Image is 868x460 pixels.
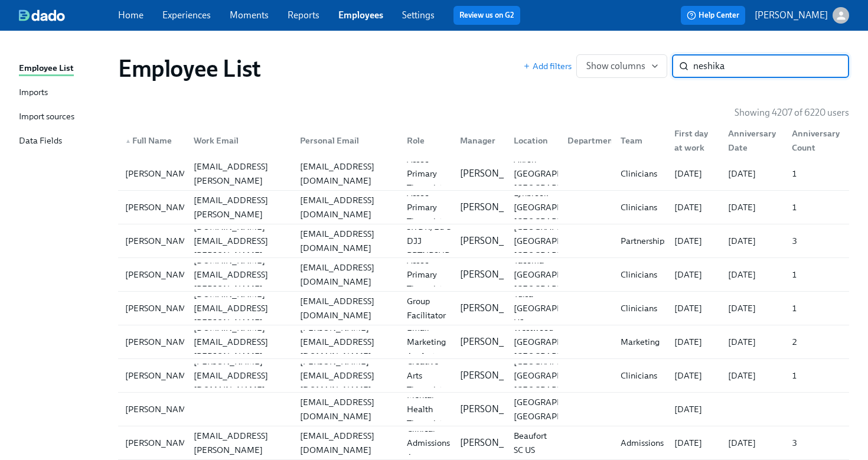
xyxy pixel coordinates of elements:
h1: Employee List [118,54,261,83]
p: [PERSON_NAME] [460,436,533,449]
a: Employees [338,9,383,21]
div: [PERSON_NAME][EMAIL_ADDRESS][DOMAIN_NAME] [295,354,397,397]
div: [PERSON_NAME][PERSON_NAME][EMAIL_ADDRESS][PERSON_NAME][DOMAIN_NAME][EMAIL_ADDRESS][DOMAIN_NAME]Cl... [118,426,849,459]
div: 3 [787,234,847,248]
div: Department [563,133,621,148]
div: Clinicians [616,167,665,181]
div: [EMAIL_ADDRESS][DOMAIN_NAME] [295,294,397,322]
div: Work Email [189,133,291,148]
div: Tacoma [GEOGRAPHIC_DATA] [GEOGRAPHIC_DATA] [509,253,605,296]
a: Imports [19,86,109,100]
div: [PERSON_NAME] [120,402,199,416]
div: [PERSON_NAME][DOMAIN_NAME][EMAIL_ADDRESS][PERSON_NAME][DOMAIN_NAME] [189,239,291,310]
div: Beaufort SC US [509,429,558,457]
p: Showing 4207 of 6220 users [735,106,849,119]
a: Reports [288,9,319,21]
p: [PERSON_NAME] [755,9,828,22]
p: [PERSON_NAME] [460,167,533,180]
div: [PERSON_NAME][PERSON_NAME][EMAIL_ADDRESS][PERSON_NAME][DOMAIN_NAME][EMAIL_ADDRESS][DOMAIN_NAME]As... [118,191,849,224]
p: [PERSON_NAME] [460,335,533,348]
div: Lynbrook [GEOGRAPHIC_DATA] [GEOGRAPHIC_DATA] [509,186,605,229]
div: [PERSON_NAME][EMAIL_ADDRESS][PERSON_NAME][DOMAIN_NAME] [189,145,291,202]
div: 1 [787,200,847,214]
span: ▲ [125,138,131,144]
div: Anniversary Date [719,129,783,152]
div: [PERSON_NAME] [120,368,199,383]
div: [PERSON_NAME] [120,234,199,248]
a: Experiences [162,9,211,21]
span: Help Center [687,9,739,21]
div: [GEOGRAPHIC_DATA] [GEOGRAPHIC_DATA] [GEOGRAPHIC_DATA] [509,220,605,262]
div: [DATE] [723,335,783,349]
div: Clinicians [616,200,665,214]
div: Data Fields [19,134,62,149]
div: 1 [787,167,847,181]
div: [DATE] [723,368,783,383]
div: Team [611,129,665,152]
button: Show columns [576,54,667,78]
div: [PERSON_NAME] [120,167,199,181]
div: Admissions [616,436,668,450]
div: [EMAIL_ADDRESS][DOMAIN_NAME] [295,159,397,188]
div: [EMAIL_ADDRESS][DOMAIN_NAME] [295,429,397,457]
div: [DATE] [723,167,783,181]
div: [DATE] [670,267,719,282]
div: 1 [787,267,847,282]
div: [PERSON_NAME] [120,335,199,349]
div: [PERSON_NAME][EMAIL_ADDRESS][DOMAIN_NAME] [295,321,397,363]
div: Role [402,133,451,148]
div: [PERSON_NAME][DOMAIN_NAME][EMAIL_ADDRESS][PERSON_NAME][DOMAIN_NAME] [189,205,291,276]
div: [GEOGRAPHIC_DATA], [GEOGRAPHIC_DATA] [509,395,608,423]
a: Review us on G2 [459,9,514,21]
div: Assoc Primary Therapist [402,152,451,195]
div: [DATE] [723,200,783,214]
div: Marketing [616,335,665,349]
div: Imports [19,86,48,100]
a: [PERSON_NAME][PERSON_NAME][DOMAIN_NAME][EMAIL_ADDRESS][PERSON_NAME][DOMAIN_NAME][PERSON_NAME][EMA... [118,325,849,359]
div: Manager [451,129,504,152]
div: [DATE] [723,234,783,248]
div: Manager [455,133,504,148]
div: Personal Email [295,133,397,148]
a: [PERSON_NAME][PERSON_NAME][EMAIL_ADDRESS][PERSON_NAME][DOMAIN_NAME][EMAIL_ADDRESS][DOMAIN_NAME]As... [118,191,849,224]
a: dado [19,9,118,21]
div: Clinicians [616,301,665,315]
a: Moments [230,9,269,21]
div: [PERSON_NAME] [120,436,199,450]
div: Partnerships [616,234,673,248]
div: [EMAIL_ADDRESS][DOMAIN_NAME] [295,227,397,255]
div: Akron [GEOGRAPHIC_DATA] [GEOGRAPHIC_DATA] [509,152,605,195]
div: [EMAIL_ADDRESS][DOMAIN_NAME] [295,193,397,221]
div: [DATE] [670,167,719,181]
div: Licensed Mental Health Therapist ([US_STATE]) [402,374,462,445]
div: [DATE] [670,200,719,214]
div: [DATE] [670,335,719,349]
div: Work Email [184,129,291,152]
div: Westwood [GEOGRAPHIC_DATA] [GEOGRAPHIC_DATA] [509,321,605,363]
div: Tulsa [GEOGRAPHIC_DATA] US [509,287,605,329]
button: [PERSON_NAME] [755,7,849,24]
div: [DATE] [723,436,783,450]
div: Anniversary Count [787,126,847,155]
div: [EMAIL_ADDRESS][DOMAIN_NAME] [295,260,397,289]
div: [PERSON_NAME][PERSON_NAME][EMAIL_ADDRESS][DOMAIN_NAME][PERSON_NAME][EMAIL_ADDRESS][DOMAIN_NAME]Cr... [118,359,849,392]
div: [DATE] [670,436,719,450]
div: ▲Full Name [120,129,184,152]
div: [PERSON_NAME][PERSON_NAME][DOMAIN_NAME][EMAIL_ADDRESS][PERSON_NAME][DOMAIN_NAME][EMAIL_ADDRESS][D... [118,258,849,291]
a: Data Fields [19,134,109,149]
div: [PERSON_NAME][EMAIL_ADDRESS][DOMAIN_NAME]Licensed Mental Health Therapist ([US_STATE])[PERSON_NAM... [118,393,849,426]
div: Location [509,133,558,148]
div: 2 [787,335,847,349]
p: [PERSON_NAME] [460,234,533,247]
img: dado [19,9,65,21]
div: [PERSON_NAME][EMAIL_ADDRESS][DOMAIN_NAME] [189,354,291,397]
a: Import sources [19,110,109,125]
a: [PERSON_NAME][PERSON_NAME][EMAIL_ADDRESS][PERSON_NAME][DOMAIN_NAME][EMAIL_ADDRESS][DOMAIN_NAME]As... [118,157,849,191]
div: [PERSON_NAME] [120,200,199,214]
button: Help Center [681,6,745,25]
div: [DATE] [670,368,719,383]
div: Import sources [19,110,74,125]
div: Assoc Primary Therapist [402,186,451,229]
a: [PERSON_NAME][PERSON_NAME][DOMAIN_NAME][EMAIL_ADDRESS][PERSON_NAME][DOMAIN_NAME][EMAIL_ADDRESS][D... [118,292,849,325]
